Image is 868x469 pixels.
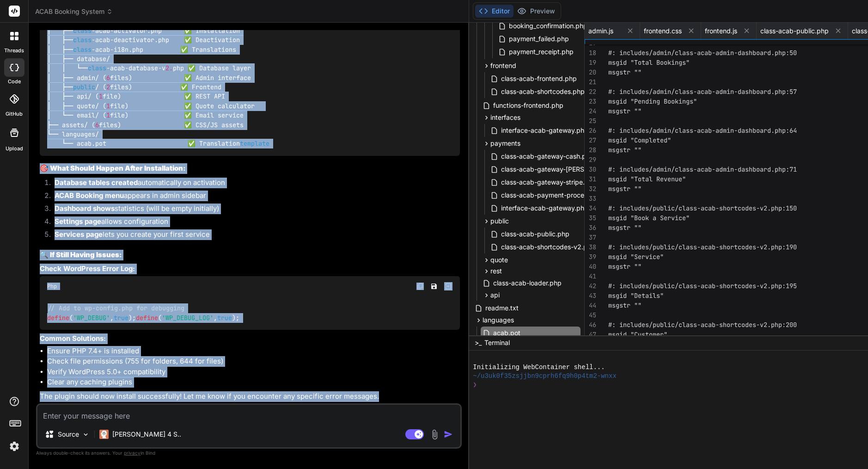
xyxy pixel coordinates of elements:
span: interfaces [490,113,520,122]
span: class-acab-frontend.php [500,73,578,84]
span: 1 [106,111,110,120]
strong: Services page [55,230,103,239]
code: ( , ); ( , ); [47,303,240,322]
span: class-acab-shortcodes-v2.php [500,241,596,253]
span: class [73,26,92,35]
span: msgid "Pending Bookings" [608,97,697,105]
span: 1 [793,165,797,173]
div: 36 [585,223,596,233]
div: 38 [585,242,596,252]
strong: Check WordPress Error Log: [40,264,135,273]
span: msgstr "" [608,68,642,76]
span: 0 [793,243,797,251]
label: threads [4,47,24,55]
li: automatically on activation [47,178,460,191]
div: 43 [585,291,596,301]
span: #: includes/admin/class-acab-admin-dashboard.php:7 [608,165,793,173]
span: class [73,45,92,54]
span: class-acab-loader.php [492,278,562,289]
div: 18 [585,48,596,58]
div: 28 [585,145,596,155]
span: 2. [165,64,173,73]
span: 'WP_DEBUG' [73,314,110,322]
span: 4 [793,126,797,135]
strong: 🎯 What Should Happen After Installation: [40,164,186,173]
span: class [73,36,92,44]
span: payment_failed.php [508,33,570,44]
span: interface-acab-gateway.php [500,203,589,214]
div: 40 [585,262,596,272]
span: class-acab-gateway-[PERSON_NAME].php [500,164,634,175]
button: Preview [513,5,559,18]
span: msgid "Completed" [608,136,671,144]
div: 46 [585,320,596,330]
span: 'WP_DEBUG_LOG' [162,314,214,322]
div: 29 [585,155,596,165]
span: msgstr "" [608,301,642,309]
span: Initializing WebContainer shell... [473,363,605,372]
span: #: includes/admin/class-acab-admin-dashboard.php:5 [608,49,793,57]
span: msgid "Service" [608,253,664,261]
span: true [217,314,232,322]
span: 0 [793,49,797,57]
p: The plugin should now install successfully! Let me know if you encounter any specific error messa... [40,391,460,402]
img: Pick Models [82,431,90,438]
img: Claude 4 Sonnet [99,430,109,439]
div: 19 [585,58,596,68]
span: class-acab-public.php [500,228,570,240]
span: msgstr "" [608,146,642,154]
span: #: includes/public/class-acab-shortcodes-v2.php:19 [608,282,793,290]
div: 33 [585,194,596,204]
div: 25 [585,116,596,126]
span: privacy [124,450,141,456]
span: 0 [793,321,797,329]
button: Editor [475,5,513,18]
span: >_ [475,338,482,347]
span: define [136,314,158,322]
span: 6 [95,121,99,129]
span: #: includes/public/class-acab-shortcodes-v2.php:20 [608,321,793,329]
li: Verify WordPress 5.0+ compatibility [47,367,460,377]
span: #: includes/public/class-acab-shortcodes-v2.php:15 [608,204,793,212]
span: frontend [490,61,516,70]
button: Save file [428,280,440,293]
strong: ACAB Booking menu [55,191,124,200]
div: 21 [585,77,596,87]
span: class-acab-gateway-stripe.php [500,177,598,188]
li: statistics (will be empty initially) [47,204,460,216]
div: 26 [585,126,596,136]
div: 32 [585,184,596,194]
span: interface-acab-gateway.php [500,125,589,136]
span: 1 [106,102,110,110]
div: 44 [585,301,596,310]
div: 34 [585,204,596,213]
span: Php [47,283,57,290]
span: acab.pot [492,327,521,339]
div: 45 [585,310,596,320]
span: frontend.js [705,26,737,36]
span: // Add to wp-config.php for debugging [48,304,184,313]
span: 7 [793,87,797,96]
span: define [47,314,69,322]
strong: Dashboard shows [55,204,115,213]
span: payments [490,139,520,148]
span: #: includes/admin/class-acab-admin-dashboard.php:5 [608,87,793,96]
span: api [490,290,500,300]
p: Always double-check its answers. Your in Bind [36,449,462,457]
span: booking_confirmation.php [508,20,588,31]
li: lets you create your first service [47,229,460,242]
label: code [8,78,21,86]
span: class-acab-public.php [760,26,829,36]
div: 47 [585,330,596,339]
label: Upload [6,145,23,153]
span: 0 [793,204,797,212]
span: frontend.css [644,26,682,36]
span: class-acab-shortcodes.php [500,86,586,97]
label: GitHub [6,110,23,118]
li: Ensure PHP 7.4+ is installed [47,346,460,357]
span: admin.js [588,26,613,36]
span: msgid "Total Bookings" [608,58,690,67]
div: 20 [585,68,596,77]
img: attachment [429,429,440,440]
span: msgid "Customer" [608,330,667,339]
